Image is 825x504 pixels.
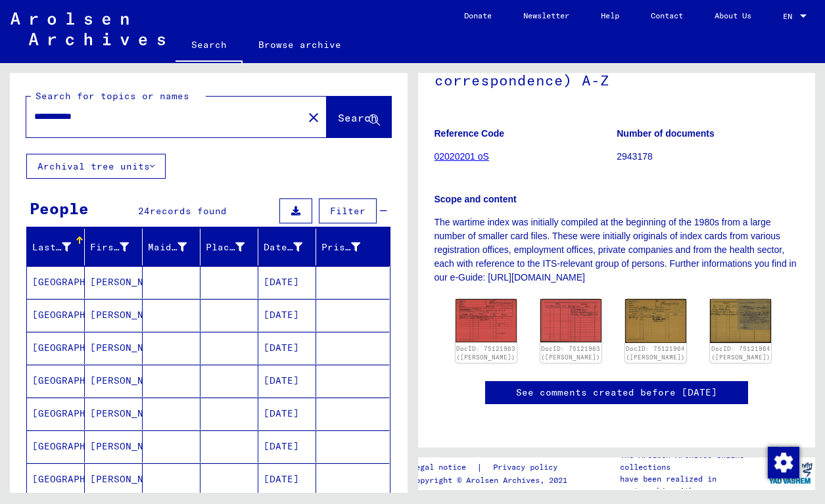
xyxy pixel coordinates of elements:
div: Place of Birth [206,237,261,258]
img: Change consent [768,447,799,478]
b: Reference Code [435,128,505,139]
mat-cell: [PERSON_NAME] [85,266,143,298]
div: Maiden Name [148,237,203,258]
div: Last Name [32,241,71,254]
mat-cell: [DATE] [258,398,316,430]
mat-header-cell: Prisoner # [316,229,389,265]
mat-header-cell: Last Name [27,229,85,265]
button: Archival tree units [26,154,166,179]
div: Date of Birth [264,241,302,254]
mat-cell: [DATE] [258,299,316,331]
p: Copyright © Arolsen Archives, 2021 [411,474,573,486]
p: The Arolsen Archives online collections [620,449,766,473]
a: Legal notice [411,461,477,474]
mat-cell: [PERSON_NAME]. [85,463,143,495]
mat-cell: [DATE] [258,430,316,463]
p: have been realized in partnership with [620,473,766,497]
mat-label: Search for topics or names [35,90,189,102]
mat-cell: [PERSON_NAME] [85,332,143,364]
mat-cell: [GEOGRAPHIC_DATA] [27,299,85,331]
span: 24 [138,205,150,217]
div: Date of Birth [264,237,319,258]
a: DocID: 75121963 ([PERSON_NAME]) [456,345,515,361]
mat-header-cell: First Name [85,229,143,265]
a: 02020201 oS [435,151,489,162]
div: People [30,196,89,220]
button: Search [327,97,391,137]
mat-cell: [GEOGRAPHIC_DATA] [27,463,85,495]
p: The wartime index was initially compiled at the beginning of the 1980s from a large number of sma... [435,216,799,285]
mat-cell: [DATE] [258,463,316,495]
div: First Name [90,241,129,254]
mat-cell: [PERSON_NAME] [85,365,143,397]
a: DocID: 75121964 ([PERSON_NAME]) [711,345,770,361]
span: Search [338,111,377,124]
p: 2943178 [617,150,799,164]
img: 001.jpg [625,299,686,343]
div: | [411,461,573,474]
mat-cell: [GEOGRAPHIC_DATA] [27,430,85,463]
b: Number of documents [617,128,715,139]
mat-cell: [GEOGRAPHIC_DATA] [27,332,85,364]
button: Clear [300,104,327,130]
img: 002.jpg [540,299,601,342]
div: First Name [90,237,145,258]
mat-cell: [PERSON_NAME] [85,430,143,463]
img: 002.jpg [710,299,771,343]
div: Last Name [32,237,87,258]
a: Browse archive [243,29,357,60]
a: DocID: 75121963 ([PERSON_NAME]) [541,345,600,361]
span: EN [783,12,797,21]
span: records found [150,205,227,217]
mat-cell: [DATE] [258,266,316,298]
a: DocID: 75121964 ([PERSON_NAME]) [626,345,685,361]
b: Scope and content [435,194,517,204]
mat-cell: [DATE] [258,365,316,397]
div: Prisoner # [321,241,360,254]
mat-cell: [DATE] [258,332,316,364]
a: Search [176,29,243,63]
mat-cell: [GEOGRAPHIC_DATA] [27,365,85,397]
a: See comments created before [DATE] [516,386,717,400]
img: Arolsen_neg.svg [11,12,165,45]
mat-header-cell: Date of Birth [258,229,316,265]
img: 001.jpg [456,299,517,342]
mat-cell: [GEOGRAPHIC_DATA] [27,398,85,430]
mat-cell: [PERSON_NAME] [85,299,143,331]
div: Prisoner # [321,237,377,258]
mat-cell: [GEOGRAPHIC_DATA] [27,266,85,298]
mat-header-cell: Maiden Name [143,229,200,265]
mat-header-cell: Place of Birth [200,229,258,265]
button: Filter [319,198,377,223]
div: Maiden Name [148,241,187,254]
span: Filter [330,205,365,217]
a: Privacy policy [483,461,573,474]
img: yv_logo.png [766,457,815,490]
mat-cell: [PERSON_NAME] [85,398,143,430]
mat-icon: close [306,110,321,126]
div: Place of Birth [206,241,245,254]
